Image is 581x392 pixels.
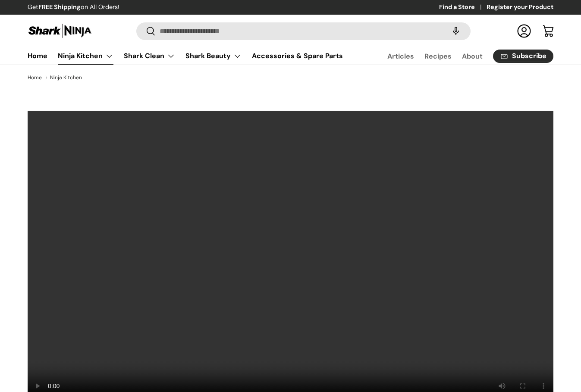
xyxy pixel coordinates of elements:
[28,74,553,81] nav: Breadcrumbs
[442,22,470,40] speech-search-button: Search by voice
[50,75,82,80] a: Ninja Kitchen
[424,48,452,65] a: Recipes
[28,22,92,39] img: Shark Ninja Philippines
[38,3,81,11] strong: FREE Shipping
[367,47,553,65] nav: Secondary
[487,3,553,12] a: Register your Product
[512,53,546,59] span: Subscribe
[119,47,180,65] summary: Shark Clean
[53,47,119,65] summary: Ninja Kitchen
[124,47,175,65] a: Shark Clean
[28,3,119,12] p: Get on All Orders!
[180,47,247,65] summary: Shark Beauty
[28,47,47,64] a: Home
[252,47,343,64] a: Accessories & Spare Parts
[28,47,343,65] nav: Primary
[185,47,242,65] a: Shark Beauty
[58,47,113,65] a: Ninja Kitchen
[387,48,414,65] a: Articles
[439,3,487,12] a: Find a Store
[28,75,42,80] a: Home
[493,50,553,63] a: Subscribe
[462,48,483,65] a: About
